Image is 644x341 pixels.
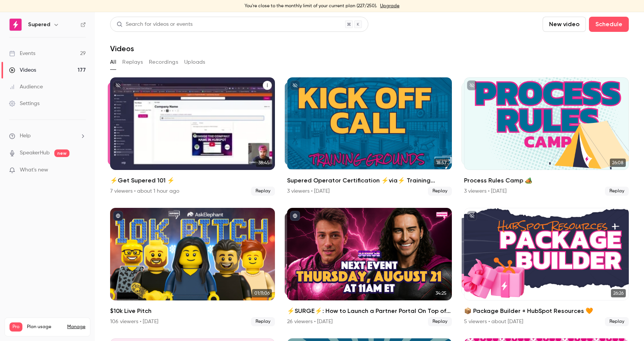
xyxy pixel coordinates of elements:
[605,317,629,326] span: Replay
[464,208,629,326] a: 26:2626:26📦 Package Builder + HubSpot Resources 🧡5 viewers • about [DATE]Replay
[110,306,275,316] h2: $10k Live Pitch
[433,289,449,297] span: 34:25
[110,56,116,68] button: All
[605,187,629,196] span: Replay
[27,324,63,330] span: Plan usage
[110,187,179,195] div: 7 viewers • about 1 hour ago
[122,56,143,68] button: Replays
[380,3,399,9] a: Upgrade
[543,17,586,32] button: New video
[110,208,275,326] a: 01:11:06$10k Live Pitch106 viewers • [DATE]Replay
[110,318,158,325] div: 106 viewers • [DATE]
[287,306,452,316] h2: ⚡️SURGE⚡️: How to Launch a Partner Portal On Top of HubSpot w/Introw
[54,149,69,157] span: new
[428,317,452,326] span: Replay
[287,176,452,185] h2: Supered Operator Certification ⚡️via⚡️ Training Grounds: Kickoff Call
[287,318,333,325] div: 26 viewers • [DATE]
[256,159,272,167] span: 38:45
[428,187,452,196] span: Replay
[149,56,178,68] button: Recordings
[9,66,36,74] div: Videos
[110,208,275,326] li: $10k Live Pitch
[464,306,629,316] h2: 📦 Package Builder + HubSpot Resources 🧡
[287,77,452,196] a: 18:5718:57Supered Operator Certification ⚡️via⚡️ Training Grounds: Kickoff Call3 viewers • [DATE]...
[287,187,330,195] div: 3 viewers • [DATE]
[252,289,272,297] span: 01:11:06
[67,324,85,330] a: Manage
[251,317,275,326] span: Replay
[9,132,86,140] li: help-dropdown-opener
[290,211,300,221] button: published
[464,77,629,196] a: 26:0826:08Process Rules Camp 🏕️3 viewers • [DATE]Replay
[251,187,275,196] span: Replay
[113,80,123,90] button: unpublished
[434,159,449,167] span: 18:57
[464,176,629,185] h2: Process Rules Camp 🏕️
[287,208,452,326] a: 34:2534:25⚡️SURGE⚡️: How to Launch a Partner Portal On Top of HubSpot w/Introw26 viewers • [DATE]...
[77,167,86,174] iframe: Noticeable Trigger
[110,44,134,53] h1: Videos
[20,132,31,140] span: Help
[110,17,629,336] section: Videos
[464,187,507,195] div: 3 viewers • [DATE]
[9,83,43,91] div: Audience
[464,77,629,196] li: Process Rules Camp 🏕️
[287,77,452,196] li: Supered Operator Certification ⚡️via⚡️ Training Grounds: Kickoff Call
[610,159,626,167] span: 26:08
[9,100,39,107] div: Settings
[467,211,477,221] button: unpublished
[20,149,50,157] a: SpeakerHub
[117,20,193,28] div: Search for videos or events
[28,21,50,28] h6: Supered
[184,56,205,68] button: Uploads
[287,208,452,326] li: ⚡️SURGE⚡️: How to Launch a Partner Portal On Top of HubSpot w/Introw
[110,77,275,196] a: 38:4538:45⚡️Get Supered 101 ⚡️7 viewers • about 1 hour agoReplay
[110,77,275,196] li: ⚡️Get Supered 101 ⚡️
[464,208,629,326] li: 📦 Package Builder + HubSpot Resources 🧡
[9,322,22,332] span: Pro
[290,80,300,90] button: unpublished
[20,166,48,174] span: What's new
[113,211,123,221] button: published
[464,318,523,325] div: 5 viewers • about [DATE]
[589,17,629,32] button: Schedule
[9,19,22,31] img: Supered
[611,289,626,297] span: 26:26
[110,176,275,185] h2: ⚡️Get Supered 101 ⚡️
[467,80,477,90] button: unpublished
[9,50,35,57] div: Events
